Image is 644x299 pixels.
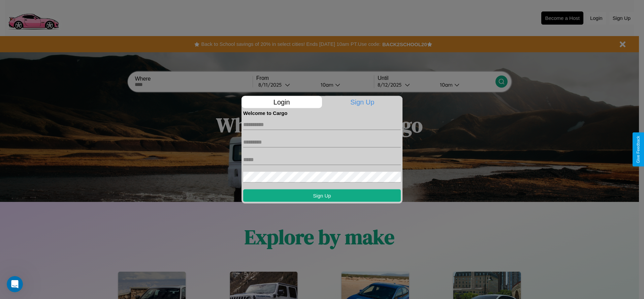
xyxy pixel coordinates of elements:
[243,189,401,202] button: Sign Up
[636,136,641,163] div: Give Feedback
[243,110,401,116] h4: Welcome to Cargo
[241,96,322,108] p: Login
[322,96,403,108] p: Sign Up
[7,276,23,292] iframe: Intercom live chat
